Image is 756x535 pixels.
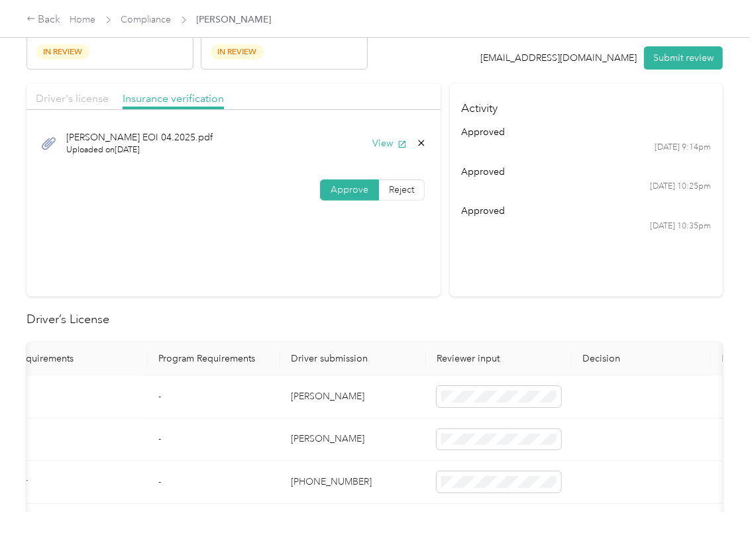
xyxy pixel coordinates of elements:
span: In Review [36,44,89,60]
button: Submit review [644,46,723,70]
td: [PHONE_NUMBER] [280,461,426,504]
td: [PERSON_NAME] [280,375,426,418]
span: In Review [211,44,264,60]
span: Uploaded on [DATE] [66,144,213,156]
span: Insurance verification [123,92,224,105]
div: approved [462,125,712,139]
a: Home [70,14,96,25]
td: - [148,461,280,504]
span: [PERSON_NAME] [197,13,272,26]
th: Reviewer input [426,342,572,375]
div: Back [27,12,61,28]
time: [DATE] 10:25pm [651,181,712,193]
th: Program Requirements [148,342,280,375]
div: [EMAIL_ADDRESS][DOMAIN_NAME] [481,51,637,65]
time: [DATE] 10:35pm [651,220,712,232]
a: Compliance [121,14,172,25]
h4: Activity [450,83,723,125]
div: approved [462,204,712,218]
span: [PERSON_NAME] EOI 04.2025.pdf [66,130,213,144]
td: - [148,418,280,462]
iframe: Everlance-gr Chat Button Frame [682,461,756,535]
td: [PERSON_NAME] [280,418,426,462]
span: Driver's license [36,92,109,105]
div: approved [462,165,712,179]
th: Driver submission [280,342,426,375]
span: Approve [331,184,368,195]
h2: Driver’s License [27,311,723,328]
th: Decision [572,342,711,375]
span: Reject [389,184,414,195]
td: - [148,375,280,418]
time: [DATE] 9:14pm [655,142,712,154]
button: View [372,136,407,150]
